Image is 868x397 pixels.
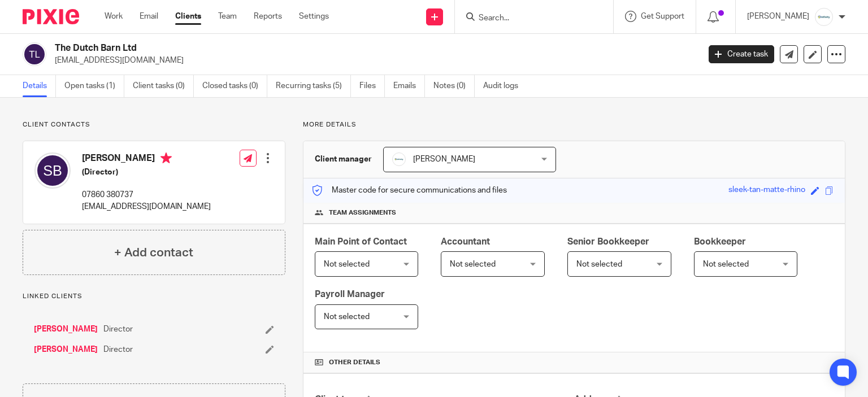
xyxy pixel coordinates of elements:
[114,244,193,261] h4: + Add contact
[441,237,490,246] span: Accountant
[82,189,211,200] p: 07860 380737
[23,75,56,97] a: Details
[747,11,809,22] p: [PERSON_NAME]
[175,11,201,22] a: Clients
[815,8,833,26] img: Infinity%20Logo%20with%20Whitespace%20.png
[329,208,396,217] span: Team assignments
[299,11,329,22] a: Settings
[312,185,507,196] p: Master code for secure communications and files
[23,120,285,129] p: Client contacts
[55,55,692,66] p: [EMAIL_ADDRESS][DOMAIN_NAME]
[329,358,380,367] span: Other details
[392,152,406,166] img: Infinity%20Logo%20with%20Whitespace%20.png
[103,344,133,355] span: Director
[315,237,407,246] span: Main Point of Contact
[23,9,79,24] img: Pixie
[703,260,749,268] span: Not selected
[133,75,194,97] a: Client tasks (0)
[567,237,649,246] span: Senior Bookkeeper
[82,152,211,167] h4: [PERSON_NAME]
[694,237,746,246] span: Bookkeeper
[34,152,71,189] img: svg%3E
[728,184,805,197] div: sleek-tan-matte-rhino
[276,75,351,97] a: Recurring tasks (5)
[478,14,579,24] input: Search
[324,260,370,268] span: Not selected
[315,154,372,165] h3: Client manager
[160,152,172,164] i: Primary
[483,75,527,97] a: Audit logs
[103,324,133,335] span: Director
[413,155,475,163] span: [PERSON_NAME]
[218,11,237,22] a: Team
[393,75,425,97] a: Emails
[82,167,211,178] h5: (Director)
[202,75,267,97] a: Closed tasks (0)
[254,11,282,22] a: Reports
[34,324,98,335] a: [PERSON_NAME]
[315,290,385,299] span: Payroll Manager
[709,45,774,63] a: Create task
[34,344,98,355] a: [PERSON_NAME]
[23,42,46,66] img: svg%3E
[359,75,385,97] a: Files
[82,201,211,212] p: [EMAIL_ADDRESS][DOMAIN_NAME]
[105,11,123,22] a: Work
[433,75,475,97] a: Notes (0)
[576,260,622,268] span: Not selected
[324,313,370,321] span: Not selected
[23,292,285,301] p: Linked clients
[55,42,565,54] h2: The Dutch Barn Ltd
[64,75,124,97] a: Open tasks (1)
[450,260,496,268] span: Not selected
[641,12,684,20] span: Get Support
[303,120,845,129] p: More details
[140,11,158,22] a: Email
